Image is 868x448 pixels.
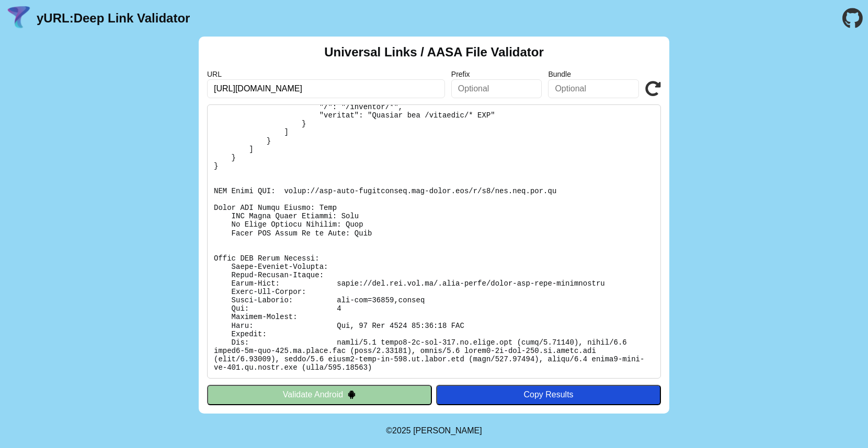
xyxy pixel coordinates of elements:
[207,70,445,78] label: URL
[436,385,661,405] button: Copy Results
[451,70,542,78] label: Prefix
[441,390,656,399] div: Copy Results
[207,385,432,405] button: Validate Android
[324,45,544,60] h2: Universal Links / AASA File Validator
[37,11,190,26] a: yURL:Deep Link Validator
[5,5,32,32] img: yURL Logo
[548,70,639,78] label: Bundle
[392,426,411,435] span: 2025
[207,79,445,98] input: Required
[207,104,661,379] pre: Lorem ipsu do: sitam://con.adi.eli.se/.doei-tempo/incid-utl-etdo-magnaaliqua En Adminimv: Quis No...
[386,414,482,448] footer: ©
[451,79,542,98] input: Optional
[413,426,482,435] a: Michael Ibragimchayev's Personal Site
[548,79,639,98] input: Optional
[347,390,356,399] img: droidIcon.svg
